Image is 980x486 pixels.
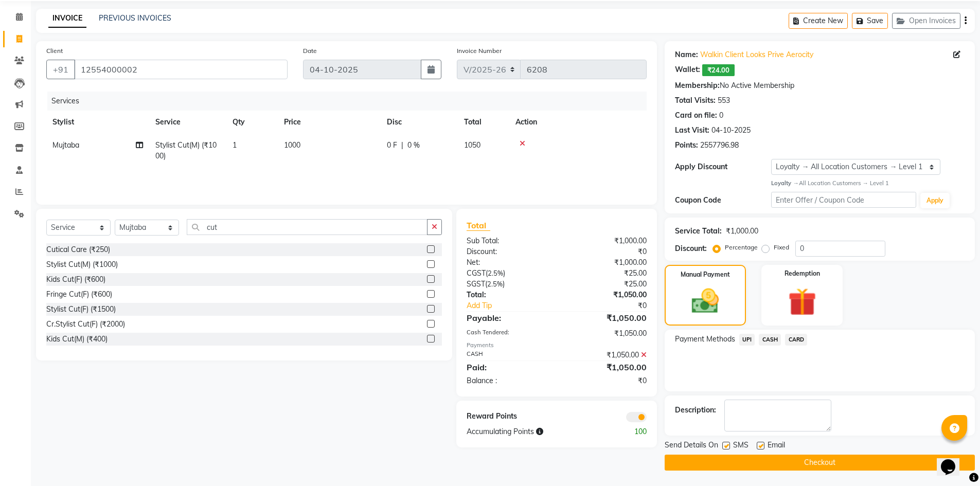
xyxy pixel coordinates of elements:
[459,279,557,290] div: ( )
[46,111,149,134] th: Stylist
[467,220,490,231] span: Total
[459,426,605,437] div: Accumulating Points
[789,13,848,29] button: Create New
[509,111,647,134] th: Action
[149,111,226,134] th: Service
[711,125,751,136] div: 04-10-2025
[226,111,278,134] th: Qty
[557,279,654,290] div: ₹25.00
[48,9,86,28] a: INVOICE
[457,46,502,56] label: Invoice Number
[458,111,509,134] th: Total
[557,350,654,361] div: ₹1,050.00
[46,289,112,300] div: Fringe Cut(F) (₹600)
[771,179,798,187] strong: Loyalty →
[675,125,709,136] div: Last Visit:
[702,64,735,76] span: ₹24.00
[771,179,965,188] div: All Location Customers → Level 1
[675,140,698,151] div: Points:
[467,279,485,289] span: SGST
[675,80,720,91] div: Membership:
[675,80,965,91] div: No Active Membership
[726,226,758,237] div: ₹1,000.00
[467,341,646,350] div: Payments
[675,49,698,60] div: Name:
[459,328,557,339] div: Cash Tendered:
[557,268,654,279] div: ₹25.00
[739,334,755,346] span: UPI
[771,192,916,208] input: Enter Offer / Coupon Code
[459,411,557,422] div: Reward Points
[459,236,557,246] div: Sub Total:
[725,243,758,252] label: Percentage
[675,226,722,237] div: Service Total:
[233,140,237,150] span: 1
[774,243,789,252] label: Fixed
[46,259,118,270] div: Stylist Cut(M) (₹1000)
[46,304,116,315] div: Stylist Cut(F) (₹1500)
[665,440,718,453] span: Send Details On
[467,268,486,278] span: CGST
[46,319,125,330] div: Cr.Stylist Cut(F) (₹2000)
[557,361,654,373] div: ₹1,050.00
[46,334,108,345] div: Kids Cut(M) (₹400)
[459,290,557,300] div: Total:
[557,312,654,324] div: ₹1,050.00
[303,46,317,56] label: Date
[557,236,654,246] div: ₹1,000.00
[700,140,739,151] div: 2557796.98
[459,268,557,279] div: ( )
[852,13,888,29] button: Save
[155,140,217,160] span: Stylist Cut(M) (₹1000)
[675,334,735,345] span: Payment Methods
[759,334,781,346] span: CASH
[487,280,503,288] span: 2.5%
[718,95,730,106] div: 553
[733,440,749,453] span: SMS
[785,269,820,278] label: Redemption
[675,95,716,106] div: Total Visits:
[681,270,730,279] label: Manual Payment
[665,455,975,471] button: Checkout
[557,328,654,339] div: ₹1,050.00
[557,246,654,257] div: ₹0
[284,140,300,150] span: 1000
[459,246,557,257] div: Discount:
[573,300,654,311] div: ₹0
[557,257,654,268] div: ₹1,000.00
[785,334,807,346] span: CARD
[459,300,573,311] a: Add Tip
[278,111,381,134] th: Price
[99,13,171,23] a: PREVIOUS INVOICES
[46,244,110,255] div: Cutical Care (₹250)
[700,49,813,60] a: Walkin Client Looks Prive Aerocity
[46,46,63,56] label: Client
[557,290,654,300] div: ₹1,050.00
[605,426,654,437] div: 100
[46,274,105,285] div: Kids Cut(F) (₹600)
[920,193,950,208] button: Apply
[683,285,727,317] img: _cash.svg
[488,269,503,277] span: 2.5%
[459,257,557,268] div: Net:
[675,243,707,254] div: Discount:
[675,64,700,76] div: Wallet:
[46,60,75,79] button: +91
[52,140,79,150] span: Mujtaba
[779,284,825,319] img: _gift.svg
[381,111,458,134] th: Disc
[719,110,723,121] div: 0
[407,140,420,151] span: 0 %
[187,219,427,235] input: Search or Scan
[387,140,397,151] span: 0 F
[74,60,288,79] input: Search by Name/Mobile/Email/Code
[768,440,785,453] span: Email
[401,140,403,151] span: |
[557,375,654,386] div: ₹0
[675,110,717,121] div: Card on file:
[459,312,557,324] div: Payable:
[464,140,480,150] span: 1050
[892,13,960,29] button: Open Invoices
[47,92,654,111] div: Services
[675,405,716,416] div: Description:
